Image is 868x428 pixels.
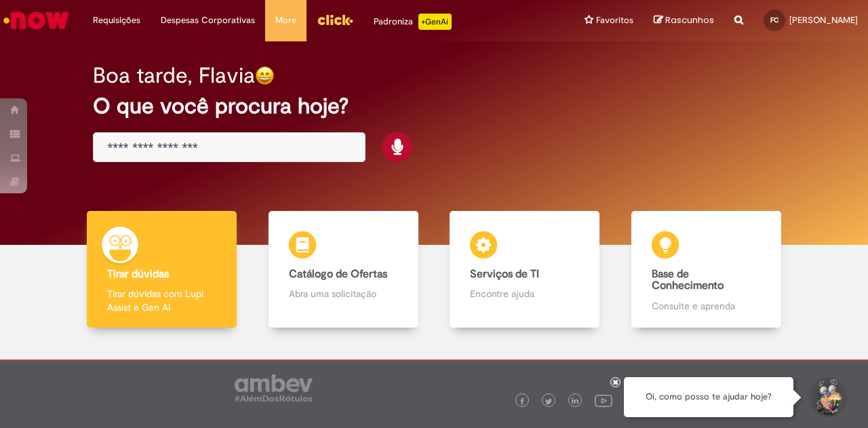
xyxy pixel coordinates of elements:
img: happy-face.png [255,66,275,85]
img: logo_footer_ambev_rotulo_gray.png [235,374,313,402]
b: Tirar dúvidas [107,267,169,281]
span: Rascunhos [665,14,714,26]
p: +GenAi [418,14,452,30]
b: Serviços de TI [470,267,539,281]
img: logo_footer_youtube.png [595,391,612,409]
div: Padroniza [374,14,452,30]
img: logo_footer_linkedin.png [572,397,578,406]
div: Oi, como posso te ajudar hoje? [624,377,793,417]
h2: Boa tarde, Flavia [93,64,255,87]
span: More [275,14,296,27]
img: ServiceNow [1,7,71,34]
p: Abra uma solicitação [289,287,398,300]
img: logo_footer_twitter.png [545,398,552,405]
button: Iniciar Conversa de Suporte [807,377,848,418]
p: Encontre ajuda [470,287,579,300]
a: Base de Conhecimento Consulte e aprenda [616,211,797,328]
b: Catálogo de Ofertas [289,267,387,281]
img: click_logo_yellow_360x200.png [317,9,353,30]
a: Rascunhos [654,14,714,27]
b: Base de Conhecimento [652,267,724,293]
span: FC [770,16,778,24]
span: Favoritos [596,14,633,27]
a: Tirar dúvidas Tirar dúvidas com Lupi Assist e Gen Ai [71,211,253,328]
span: Requisições [93,14,140,27]
p: Tirar dúvidas com Lupi Assist e Gen Ai [107,287,216,314]
img: logo_footer_facebook.png [519,398,526,405]
p: Consulte e aprenda [652,299,761,313]
a: Catálogo de Ofertas Abra uma solicitação [253,211,435,328]
a: Serviços de TI Encontre ajuda [434,211,616,328]
span: [PERSON_NAME] [789,14,858,26]
span: Despesas Corporativas [161,14,255,27]
h2: O que você procura hoje? [93,94,774,118]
